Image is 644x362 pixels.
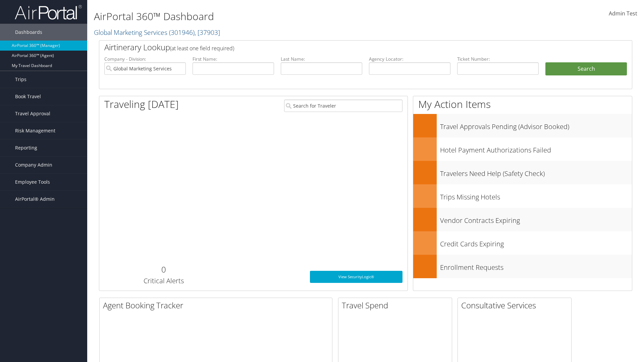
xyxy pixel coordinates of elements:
span: Admin Test [609,10,637,17]
span: Company Admin [15,157,52,173]
a: Credit Cards Expiring [413,231,632,255]
a: Global Marketing Services [94,28,220,37]
button: Search [545,62,627,76]
label: Company - Division: [104,56,186,62]
a: Vendor Contracts Expiring [413,208,632,231]
h1: Traveling [DATE] [104,97,179,111]
label: Ticket Number: [457,56,539,62]
h3: Travel Approvals Pending (Advisor Booked) [440,119,632,131]
span: Risk Management [15,122,55,139]
a: Trips Missing Hotels [413,184,632,208]
a: Admin Test [609,3,637,24]
a: Enrollment Requests [413,255,632,278]
h3: Critical Alerts [104,276,223,286]
span: AirPortal® Admin [15,191,55,207]
a: View SecurityLogic® [310,271,402,283]
h2: Airtinerary Lookup [104,42,583,53]
h3: Trips Missing Hotels [440,189,632,202]
span: Reporting [15,139,37,156]
label: Last Name: [281,56,362,62]
label: Agency Locator: [369,56,450,62]
input: Search for Traveler [284,100,402,112]
h2: Travel Spend [342,300,452,311]
h3: Vendor Contracts Expiring [440,213,632,225]
a: Hotel Payment Authorizations Failed [413,137,632,161]
span: ( 301946 ) [169,28,195,37]
h3: Hotel Payment Authorizations Failed [440,142,632,155]
span: Travel Approval [15,105,50,122]
h2: 0 [104,264,223,275]
span: , [ 37903 ] [195,28,220,37]
span: Employee Tools [15,174,50,190]
h3: Credit Cards Expiring [440,236,632,249]
span: Trips [15,71,26,88]
span: (at least one field required) [170,45,234,52]
h3: Travelers Need Help (Safety Check) [440,166,632,178]
h2: Consultative Services [461,300,571,311]
h2: Agent Booking Tracker [103,300,332,311]
h1: AirPortal 360™ Dashboard [94,9,456,23]
a: Travel Approvals Pending (Advisor Booked) [413,114,632,137]
span: Book Travel [15,88,41,105]
h1: My Action Items [413,97,632,111]
label: First Name: [193,56,274,62]
h3: Enrollment Requests [440,259,632,272]
a: Travelers Need Help (Safety Check) [413,161,632,184]
span: Dashboards [15,24,42,41]
img: airportal-logo.png [15,4,82,20]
